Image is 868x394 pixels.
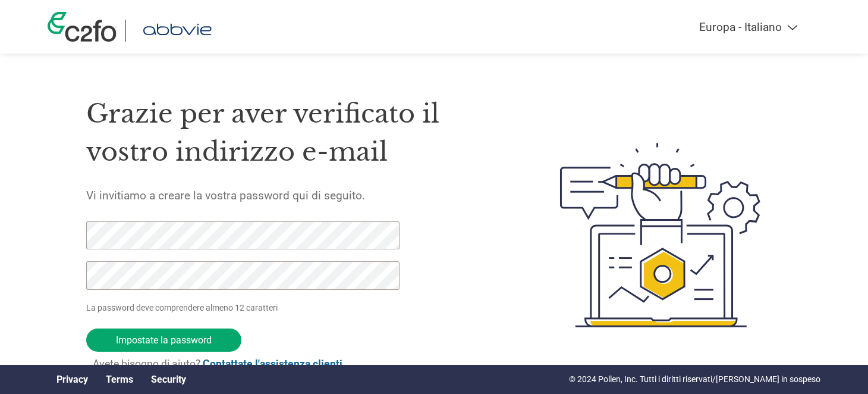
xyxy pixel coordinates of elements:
span: Avete bisogno di aiuto? [93,358,342,370]
a: Privacy [56,374,88,385]
img: create-password [539,77,782,393]
a: Terms [106,374,133,385]
h1: Grazie per aver verificato il vostro indirizzo e-mail [86,95,504,171]
p: La password deve comprendere almeno 12 caratteri [86,302,404,314]
img: c2fo logo [48,12,117,42]
input: Impostate la password [86,329,241,352]
a: Contattate l'assistenza clienti [203,358,342,370]
img: AbbVie [135,20,219,42]
p: © 2024 Pollen, Inc. Tutti i diritti riservati/[PERSON_NAME] in sospeso [569,373,820,386]
h5: Vi invitiamo a creare la vostra password qui di seguito. [86,189,504,202]
a: Security [151,374,186,385]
